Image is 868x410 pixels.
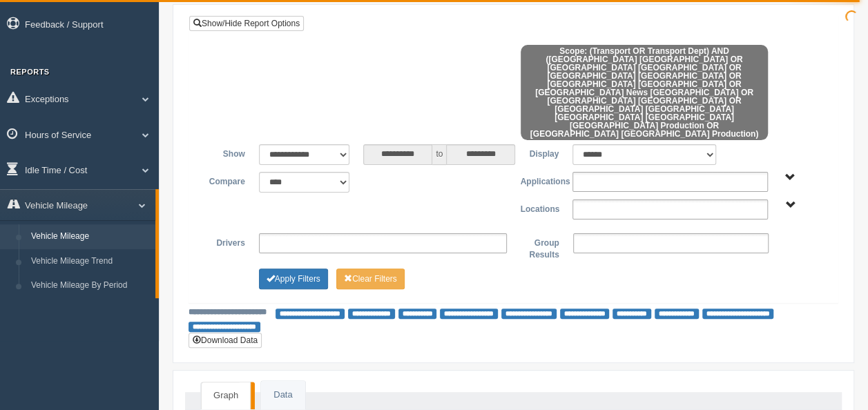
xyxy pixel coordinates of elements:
a: Vehicle Mileage Trend [25,249,155,274]
button: Download Data [189,333,262,348]
label: Show [200,144,252,161]
a: Data [261,381,305,409]
label: Display [513,144,566,161]
a: Vehicle Mileage By Period [25,273,155,298]
label: Group Results [514,233,566,262]
span: Scope: (Transport OR Transport Dept) AND ([GEOGRAPHIC_DATA] [GEOGRAPHIC_DATA] OR [GEOGRAPHIC_DATA... [521,45,769,140]
label: Compare [200,172,252,188]
a: Vehicle Mileage [25,224,155,249]
button: Change Filter Options [259,269,328,289]
a: Show/Hide Report Options [189,16,304,31]
label: Applications [513,172,566,188]
button: Change Filter Options [336,269,405,289]
label: Locations [514,199,566,216]
a: Graph [201,382,251,409]
span: to [432,144,446,165]
label: Drivers [200,233,252,250]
